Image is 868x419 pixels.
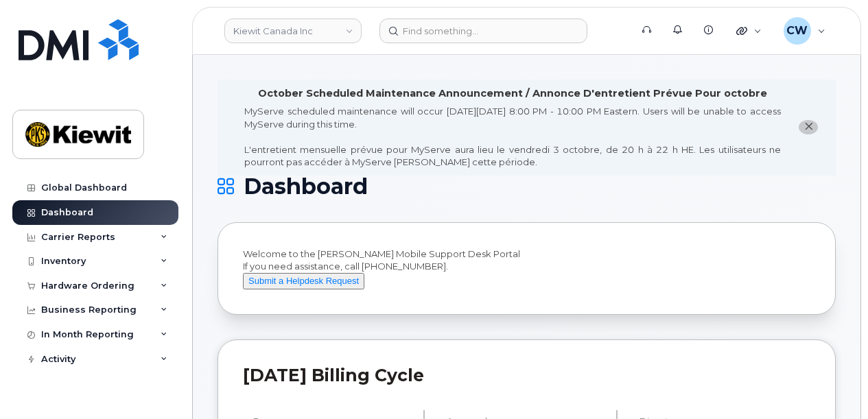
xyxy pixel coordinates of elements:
div: MyServe scheduled maintenance will occur [DATE][DATE] 8:00 PM - 10:00 PM Eastern. Users will be u... [244,105,781,169]
span: Dashboard [244,176,368,197]
h2: [DATE] Billing Cycle [243,365,810,385]
div: October Scheduled Maintenance Announcement / Annonce D'entretient Prévue Pour octobre [258,86,767,101]
button: Submit a Helpdesk Request [243,273,364,290]
iframe: Messenger Launcher [808,359,858,409]
button: close notification [799,120,818,134]
a: Submit a Helpdesk Request [243,275,364,286]
div: Welcome to the [PERSON_NAME] Mobile Support Desk Portal If you need assistance, call [PHONE_NUMBER]. [243,248,810,290]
